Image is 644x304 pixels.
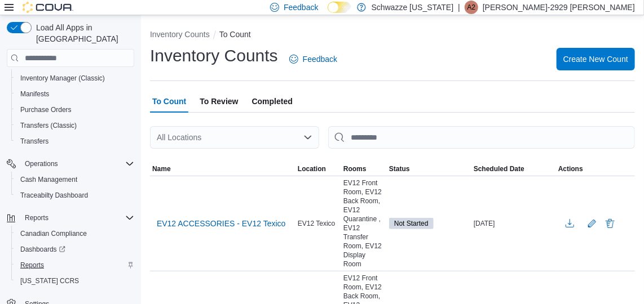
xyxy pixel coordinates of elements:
p: | [458,1,460,14]
span: Purchase Orders [20,105,72,114]
p: [PERSON_NAME]-2929 [PERSON_NAME] [483,1,635,14]
button: Operations [20,157,63,171]
span: Transfers [20,137,48,146]
input: Dark Mode [328,2,351,14]
span: [US_STATE] CCRS [20,276,79,285]
div: [DATE] [471,217,556,230]
a: Inventory Manager (Classic) [16,71,109,85]
button: EV12 ACCESSORIES - EV12 Texico [152,215,290,232]
a: Cash Management [16,173,82,186]
span: To Count [152,90,186,113]
span: Not Started [394,218,429,229]
button: Location [295,162,341,176]
span: Inventory Manager (Classic) [20,74,105,83]
button: Name [150,162,295,176]
span: Purchase Orders [16,103,134,117]
button: Status [387,162,471,176]
button: Rooms [341,162,387,176]
span: Operations [20,157,134,171]
span: Name [152,164,171,173]
div: Adrian-2929 Telles [465,1,478,14]
span: EV12 ACCESSORIES - EV12 Texico [157,218,286,229]
button: Reports [20,211,53,225]
button: Inventory Counts [150,30,210,39]
a: Dashboards [16,243,70,256]
span: Location [298,164,326,173]
span: Completed [252,90,293,113]
button: Transfers (Classic) [11,118,139,133]
a: Transfers (Classic) [16,119,81,132]
a: Canadian Compliance [16,227,91,240]
div: EV12 Front Room, EV12 Back Room, EV12 Quarantine , EV12 Transfer Room, EV12 Display Room [341,176,387,271]
span: Inventory Manager (Classic) [16,71,134,85]
button: Operations [2,156,139,172]
button: Transfers [11,133,139,149]
span: Transfers [16,135,134,148]
button: Reports [11,257,139,273]
span: Reports [20,211,134,225]
button: Canadian Compliance [11,226,139,242]
span: To Review [200,90,238,113]
button: Scheduled Date [471,162,556,176]
a: Manifests [16,87,54,101]
p: Schwazze [US_STATE] [372,1,454,14]
span: Cash Management [20,175,77,184]
span: Traceabilty Dashboard [16,189,134,202]
a: Transfers [16,135,53,148]
button: Reports [2,210,139,226]
a: [US_STATE] CCRS [16,274,83,288]
span: Transfers (Classic) [20,121,77,130]
span: Reports [20,261,44,270]
button: Purchase Orders [11,102,139,118]
span: Operations [25,159,58,168]
span: Washington CCRS [16,274,134,288]
a: Purchase Orders [16,103,76,117]
a: Feedback [285,48,342,70]
span: Transfers (Classic) [16,119,134,132]
a: Reports [16,258,48,272]
span: Feedback [284,2,318,13]
span: Reports [16,258,134,272]
a: Traceabilty Dashboard [16,189,92,202]
span: Load All Apps in [GEOGRAPHIC_DATA] [32,22,134,44]
span: EV12 Texico [298,219,336,228]
span: Canadian Compliance [16,227,134,240]
button: Manifests [11,86,139,102]
button: Inventory Manager (Classic) [11,70,139,86]
span: Not Started [389,218,434,229]
span: Dashboards [16,243,134,256]
button: Cash Management [11,172,139,187]
a: Dashboards [11,242,139,257]
span: Create New Count [563,53,628,65]
nav: An example of EuiBreadcrumbs [150,29,635,42]
span: Actions [558,164,583,173]
span: Dashboards [20,245,65,254]
img: Cova [23,2,73,13]
span: Feedback [303,53,337,65]
button: [US_STATE] CCRS [11,273,139,289]
button: Delete [603,217,617,230]
span: Traceabilty Dashboard [20,191,88,200]
span: Scheduled Date [474,164,524,173]
button: Open list of options [303,133,312,142]
h1: Inventory Counts [150,44,278,67]
span: Rooms [343,164,367,173]
span: A2 [467,1,476,14]
span: Manifests [20,90,49,99]
span: Reports [25,213,48,222]
span: Canadian Compliance [20,229,87,238]
span: Cash Management [16,173,134,186]
button: To Count [219,30,251,39]
span: Status [389,164,410,173]
button: Create New Count [557,48,635,70]
button: Traceabilty Dashboard [11,187,139,203]
span: Manifests [16,87,134,101]
button: Edit count details [585,215,599,232]
input: This is a search bar. After typing your query, hit enter to filter the results lower in the page. [328,126,635,149]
